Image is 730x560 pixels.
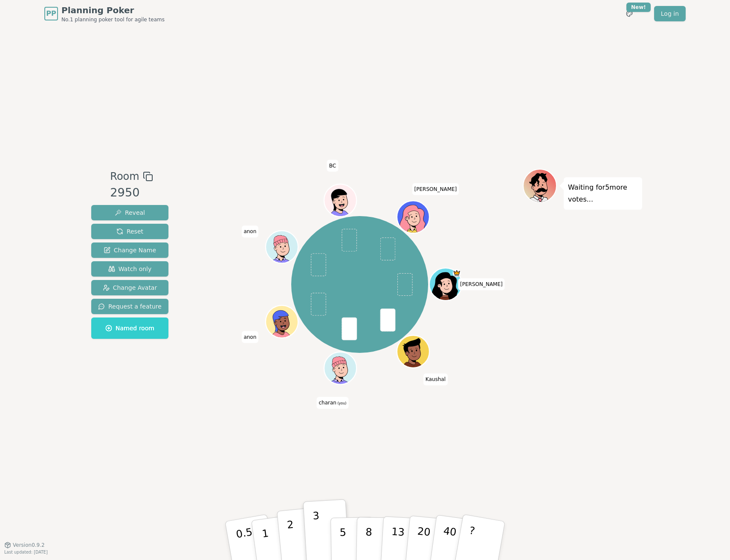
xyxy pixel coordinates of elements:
[61,4,165,16] span: Planning Poker
[91,261,168,277] button: Watch only
[4,542,45,548] button: Version0.9.2
[241,225,258,237] span: Click to change your name
[105,324,154,332] span: Named room
[325,353,356,384] button: Click to change your avatar
[241,331,258,343] span: Click to change your name
[91,242,168,258] button: Change Name
[654,6,686,21] a: Log in
[91,205,168,220] button: Reveal
[103,283,157,292] span: Change Avatar
[110,184,153,202] div: 2950
[104,246,156,254] span: Change Name
[412,183,459,195] span: Click to change your name
[316,397,348,409] span: Click to change your name
[108,265,152,273] span: Watch only
[110,169,139,184] span: Room
[115,208,145,217] span: Reveal
[44,4,165,23] a: PPPlanning PokerNo.1 planning poker tool for agile teams
[313,510,322,556] p: 3
[116,227,143,236] span: Reset
[46,9,56,19] span: PP
[91,280,168,295] button: Change Avatar
[98,302,162,311] span: Request a feature
[336,401,347,405] span: (you)
[4,550,48,554] span: Last updated: [DATE]
[13,542,45,548] span: Version 0.9.2
[568,182,638,205] p: Waiting for 5 more votes...
[91,299,168,314] button: Request a feature
[458,278,505,290] span: Click to change your name
[626,3,651,12] div: New!
[61,16,165,23] span: No.1 planning poker tool for agile teams
[622,6,637,21] button: New!
[91,318,168,339] button: Named room
[327,160,338,172] span: Click to change your name
[453,269,461,277] span: meghana is the host
[423,373,448,385] span: Click to change your name
[91,224,168,239] button: Reset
